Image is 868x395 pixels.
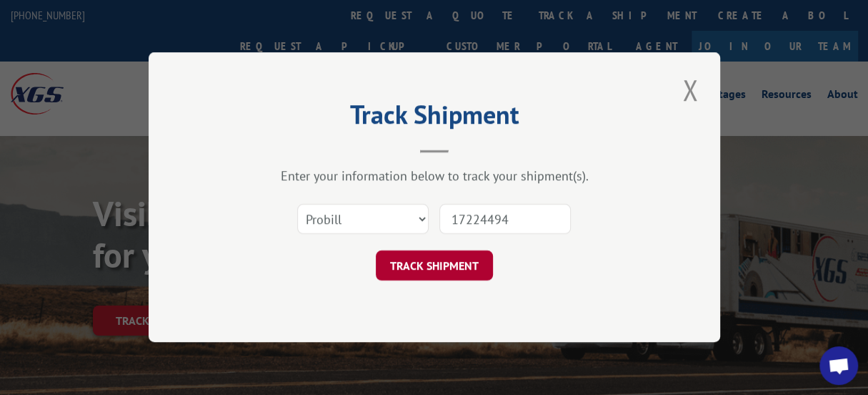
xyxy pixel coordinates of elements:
h2: Track Shipment [220,104,649,132]
button: Close modal [678,70,702,109]
div: Enter your information below to track your shipment(s). [220,168,649,185]
input: Number(s) [439,205,571,235]
a: Open chat [819,346,858,385]
button: TRACK SHIPMENT [376,251,493,281]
